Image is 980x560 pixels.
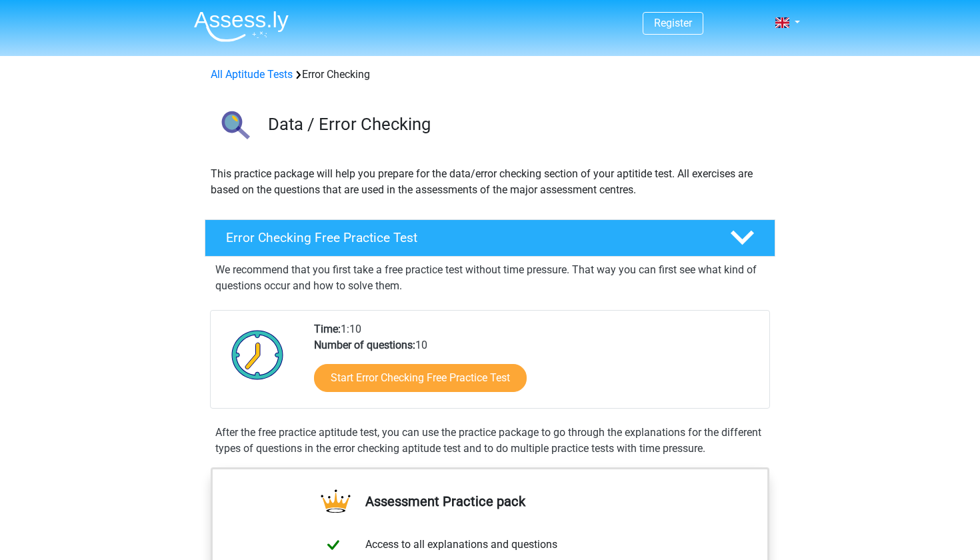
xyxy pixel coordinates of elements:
p: This practice package will help you prepare for the data/error checking section of your aptitide ... [211,166,769,198]
b: Time: [314,323,341,335]
a: All Aptitude Tests [211,68,293,81]
h3: Data / Error Checking [268,114,765,135]
a: Start Error Checking Free Practice Test [314,364,527,392]
img: Clock [224,321,291,388]
a: Error Checking Free Practice Test [199,219,781,257]
h4: Error Checking Free Practice Test [226,230,709,245]
a: Register [654,17,692,29]
img: Assessly [194,11,289,42]
b: Number of questions: [314,339,415,351]
div: 1:10 10 [304,321,769,408]
div: After the free practice aptitude test, you can use the practice package to go through the explana... [210,425,770,457]
p: We recommend that you first take a free practice test without time pressure. That way you can fir... [215,262,765,294]
div: Error Checking [205,67,775,83]
img: error checking [205,99,262,155]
